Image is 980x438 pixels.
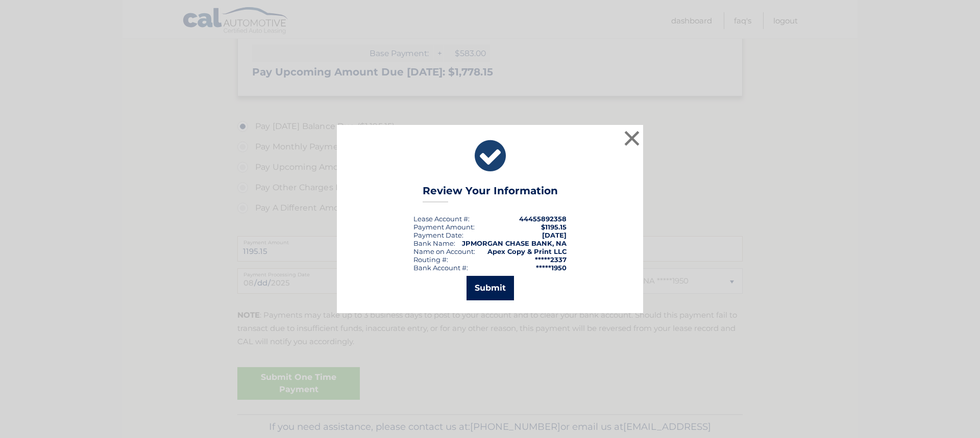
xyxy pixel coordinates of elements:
div: Payment Amount: [413,223,475,231]
div: : [413,231,463,239]
button: × [622,128,642,148]
strong: JPMORGAN CHASE BANK, NA [462,239,567,247]
div: Lease Account #: [413,215,470,223]
strong: 44455892358 [519,215,567,223]
div: Routing #: [413,255,448,264]
div: Bank Name: [413,239,455,247]
span: Payment Date [413,231,462,239]
h3: Review Your Information [423,185,558,202]
button: Submit [467,276,514,300]
span: $1195.15 [541,223,567,231]
span: [DATE] [542,231,567,239]
div: Name on Account: [413,247,475,255]
div: Bank Account #: [413,264,468,272]
strong: Apex Copy & Print LLC [487,247,567,255]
